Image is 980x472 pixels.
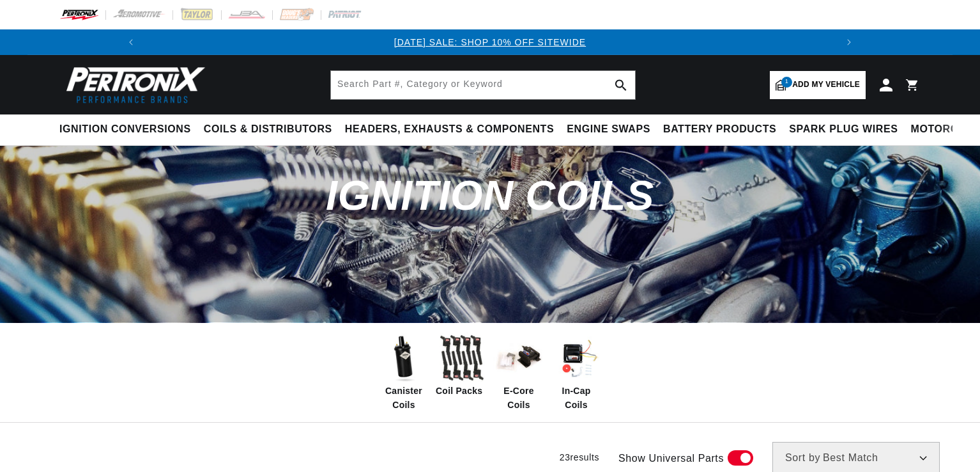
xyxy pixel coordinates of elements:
[607,71,635,99] button: search button
[378,333,429,413] a: Canister Coils Canister Coils
[339,114,560,145] summary: Headers, Exhausts & Components
[59,123,191,136] span: Ignition Conversions
[326,172,654,219] span: Ignition Coils
[493,384,544,413] span: E-Core Coils
[436,384,482,398] span: Coil Packs
[789,123,898,136] span: Spark Plug Wires
[197,114,339,145] summary: Coils & Distributors
[493,333,544,413] a: E-Core Coils E-Core Coils
[551,333,602,384] img: In-Cap Coils
[770,71,866,99] a: 1Add my vehicle
[331,71,635,99] input: Search Part #, Category or Keyword
[551,333,602,413] a: In-Cap Coils In-Cap Coils
[378,333,429,384] img: Canister Coils
[560,452,599,462] span: 23 results
[436,333,487,398] a: Coil Packs Coil Packs
[657,114,783,145] summary: Battery Products
[567,123,650,136] span: Engine Swaps
[792,79,860,91] span: Add my vehicle
[27,29,953,55] slideshow-component: Translation missing: en.sections.announcements.announcement_bar
[560,114,657,145] summary: Engine Swaps
[836,29,862,55] button: Translation missing: en.sections.announcements.next_announcement
[144,35,837,49] div: Announcement
[394,37,586,47] a: [DATE] SALE: SHOP 10% OFF SITEWIDE
[618,450,724,467] span: Show Universal Parts
[204,123,332,136] span: Coils & Distributors
[144,35,837,49] div: 1 of 3
[345,123,554,136] span: Headers, Exhausts & Components
[436,333,487,384] img: Coil Packs
[118,29,144,55] button: Translation missing: en.sections.announcements.previous_announcement
[551,384,602,413] span: In-Cap Coils
[493,333,544,384] img: E-Core Coils
[781,77,792,88] span: 1
[663,123,776,136] span: Battery Products
[783,114,904,145] summary: Spark Plug Wires
[785,453,820,463] span: Sort by
[59,114,197,145] summary: Ignition Conversions
[59,63,206,107] img: Pertronix
[378,384,429,413] span: Canister Coils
